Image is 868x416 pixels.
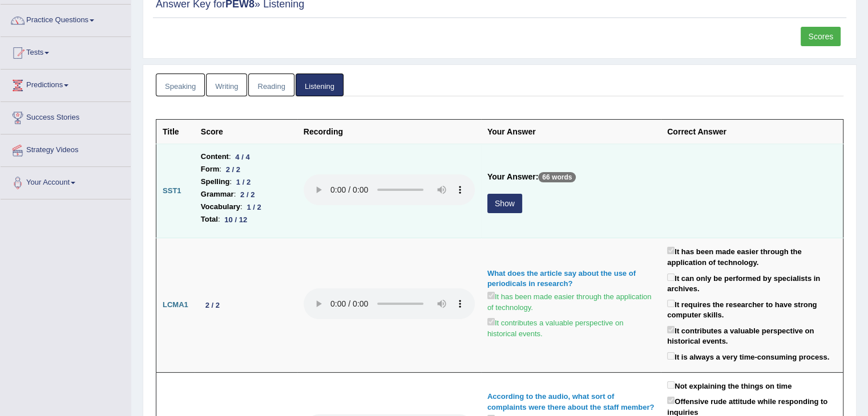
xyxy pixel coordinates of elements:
[206,74,247,97] a: Writing
[667,381,675,389] input: Not explaining the things on time
[667,244,837,268] label: It has been made easier through the application of technology.
[1,102,131,130] a: Success Stories
[481,120,661,144] th: Your Answer
[201,176,230,188] b: Spelling
[538,172,576,182] p: 66 words
[201,163,291,176] li: :
[667,397,675,404] input: Offensive rude attitude while responding to inquiries
[667,324,837,347] label: It contributes a valuable perspective on historical events.
[296,74,344,97] a: Listening
[661,120,843,144] th: Correct Answer
[220,214,252,226] div: 10 / 12
[487,391,655,413] div: According to the audio, what sort of complaints were there about the staff member?
[801,27,841,46] a: Scores
[201,150,229,163] b: Content
[163,300,188,309] b: LCMA1
[667,350,829,363] label: It is always a very time-consuming process.
[221,164,245,176] div: 2 / 2
[201,188,234,201] b: Grammar
[1,70,131,98] a: Predictions
[156,120,195,144] th: Title
[667,379,792,392] label: Not explaining the things on time
[487,316,655,339] label: It contributes a valuable perspective on historical events.
[232,176,255,188] div: 1 / 2
[487,289,655,313] label: It has been made easier through the application of technology.
[1,5,131,33] a: Practice Questions
[201,150,291,163] li: :
[201,163,220,176] b: Form
[243,201,266,213] div: 1 / 2
[201,176,291,188] li: :
[1,134,131,163] a: Strategy Videos
[667,247,675,254] input: It has been made easier through the application of technology.
[297,120,481,144] th: Recording
[1,167,131,195] a: Your Account
[248,74,294,97] a: Reading
[231,151,255,163] div: 4 / 4
[667,297,837,321] label: It requires the researcher to have strong computer skills.
[156,74,205,97] a: Speaking
[667,300,675,307] input: It requires the researcher to have strong computer skills.
[201,213,218,226] b: Total
[1,37,131,66] a: Tests
[201,201,240,213] b: Vocabulary
[163,186,181,195] b: SST1
[236,189,259,201] div: 2 / 2
[487,172,538,181] b: Your Answer:
[487,318,495,325] input: It contributes a valuable perspective on historical events.
[667,271,837,295] label: It can only be performed by specialists in archives.
[487,194,522,213] button: Show
[201,188,291,201] li: :
[667,274,675,281] input: It can only be performed by specialists in archives.
[667,352,675,360] input: It is always a very time-consuming process.
[201,201,291,213] li: :
[195,120,297,144] th: Score
[201,299,224,311] div: 2 / 2
[487,292,495,299] input: It has been made easier through the application of technology.
[667,326,675,333] input: It contributes a valuable perspective on historical events.
[487,268,655,289] div: What does the article say about the use of periodicals in research?
[201,213,291,226] li: :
